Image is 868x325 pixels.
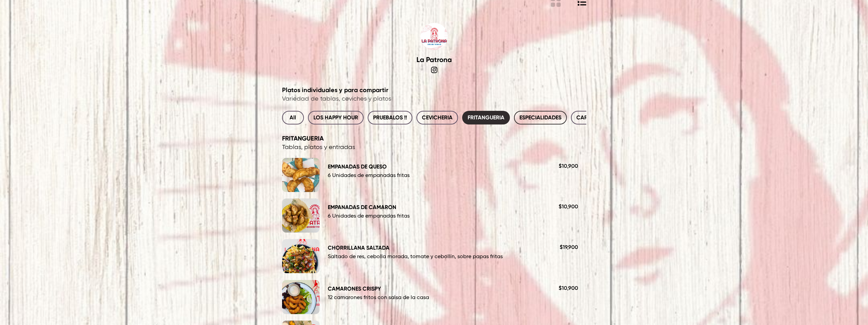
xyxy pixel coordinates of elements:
[560,245,578,251] p: $ 19,900
[559,163,578,170] p: $ 10,900
[282,144,586,151] p: Tablas, platos y entradas
[328,173,559,182] p: 6 Unidades de empanadas fritas
[282,95,586,103] p: Variedad de tablas, ceviches y platos
[519,113,561,122] span: ESPECIALIDADES
[571,111,637,124] button: CARNES Y PESCADOS
[368,111,412,124] button: PRUEBALOS !!
[288,113,298,122] span: All
[328,295,559,304] p: 12 camarones fritos con salsa de la casa
[328,245,389,251] h4: CHORRILLANA SALTADA
[328,213,559,222] p: 6 Unidades de empanadas fritas
[328,204,396,210] h4: EMPANADAS DE CAMARON
[576,113,631,122] span: CARNES Y PESCADOS
[429,65,439,75] a: social-link-INSTAGRAM
[416,111,458,124] button: CEVICHERIA
[313,113,358,122] span: LOS HAPPY HOUR
[422,113,453,122] span: CEVICHERIA
[282,135,586,142] h3: FRITANGUERIA
[308,111,364,124] button: LOS HAPPY HOUR
[328,163,387,170] h4: EMPANADAS DE QUESO
[559,204,578,210] p: $ 10,900
[328,285,381,292] h4: CAMARONES CRISPY
[462,111,510,124] button: FRITANGUERIA
[282,111,304,124] button: All
[514,111,567,124] button: ESPECIALIDADES
[373,113,407,122] span: PRUEBALOS !!
[416,56,452,64] h1: La Patrona
[328,254,560,263] p: Saltado de res, cebolla morada, tomate y cebollín, sobre papas fritas
[282,86,586,94] h2: Platos individuales y para compartir
[468,113,504,122] span: FRITANGUERIA
[559,285,578,292] p: $ 10,900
